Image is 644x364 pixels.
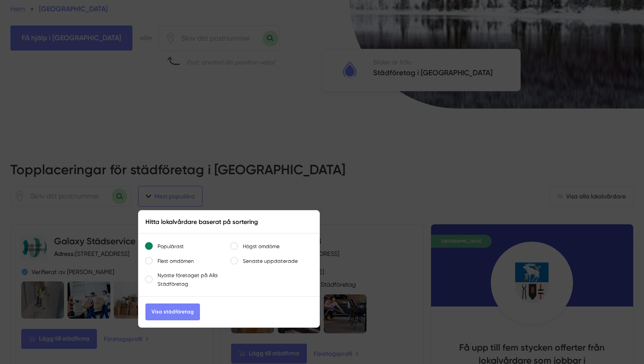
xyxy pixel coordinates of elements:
[152,257,194,265] label: Flest omdömen
[152,271,227,288] label: Nyaste företaget på Alla Städföretag
[152,242,184,251] label: Populärast
[145,303,200,320] a: Visa städföretag
[238,242,280,251] label: Högst omdöme
[145,217,312,226] div: Hitta lokalvårdare baserat på sortering
[238,257,298,265] label: Senaste uppdaterade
